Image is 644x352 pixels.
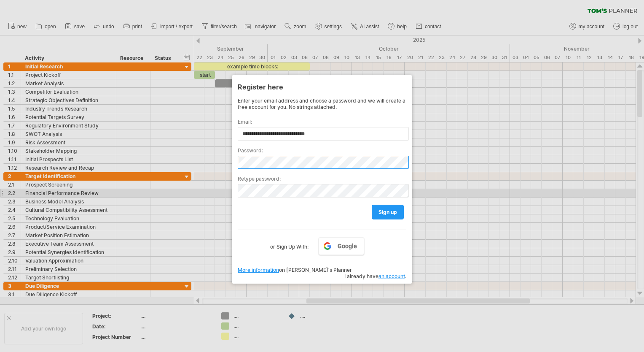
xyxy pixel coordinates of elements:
[238,79,406,94] div: Register here
[338,243,357,249] span: Google
[238,267,352,273] span: on [PERSON_NAME]'s Planner
[238,119,406,125] label: Email:
[372,205,404,219] a: sign up
[378,273,405,279] a: an account
[344,273,406,279] span: I already have .
[238,97,406,110] div: Enter your email address and choose a password and we will create a free account for you. No stri...
[378,209,397,215] span: sign up
[238,176,406,182] label: Retype password:
[270,237,309,252] label: or Sign Up With:
[238,267,279,273] a: More information
[319,237,364,255] a: Google
[238,147,406,154] label: Password:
